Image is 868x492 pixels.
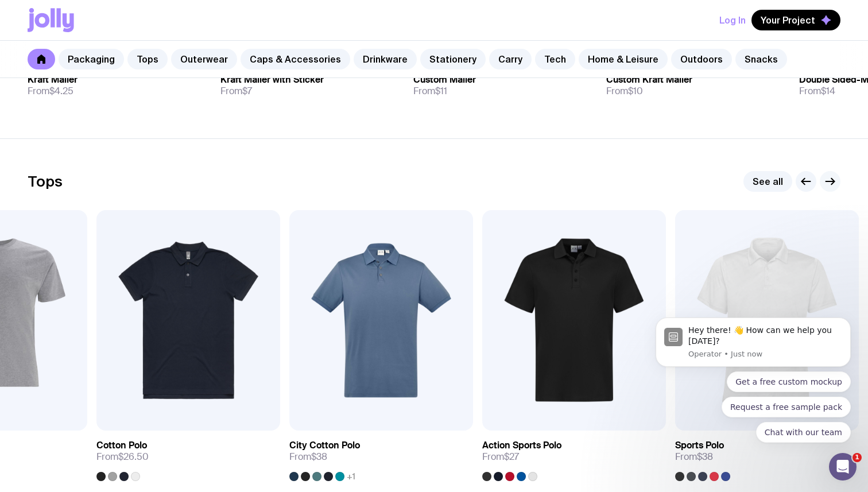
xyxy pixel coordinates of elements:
[311,451,327,463] span: $38
[28,86,73,97] span: From
[743,171,792,192] a: See all
[821,85,835,97] span: $14
[751,10,840,30] button: Your Project
[289,451,327,463] span: From
[413,74,476,86] h3: Custom Mailer
[761,14,815,26] span: Your Project
[482,431,666,481] a: Action Sports PoloFrom$27
[504,451,519,463] span: $27
[435,85,447,97] span: $11
[241,49,350,69] a: Caps & Accessories
[220,74,324,86] h3: Kraft Mailer with Sticker
[413,86,447,97] span: From
[628,85,643,97] span: $10
[127,49,168,69] a: Tops
[289,440,360,451] h3: City Cotton Polo
[852,453,862,462] span: 1
[735,49,787,69] a: Snacks
[220,86,252,97] span: From
[354,49,417,69] a: Drinkware
[606,65,790,106] a: Custom Kraft MailerFrom$10
[719,10,746,30] button: Log In
[28,65,211,106] a: Kraft MailerFrom$4.25
[799,86,835,97] span: From
[242,85,252,97] span: $7
[59,49,124,69] a: Packaging
[347,472,355,481] span: +1
[671,49,732,69] a: Outdoors
[289,431,473,481] a: City Cotton PoloFrom$38+1
[28,74,77,86] h3: Kraft Mailer
[96,431,280,481] a: Cotton PoloFrom$26.50
[489,49,532,69] a: Carry
[606,86,643,97] span: From
[638,229,868,461] iframe: Intercom notifications message
[96,440,147,451] h3: Cotton Polo
[171,49,237,69] a: Outerwear
[829,453,857,481] iframe: Intercom live chat
[482,451,519,463] span: From
[579,49,668,69] a: Home & Leisure
[420,49,486,69] a: Stationery
[220,65,404,106] a: Kraft Mailer with StickerFrom$7
[28,173,63,190] h2: Tops
[606,74,692,86] h3: Custom Kraft Mailer
[49,85,73,97] span: $4.25
[482,440,561,451] h3: Action Sports Polo
[96,451,149,463] span: From
[413,65,597,106] a: Custom MailerFrom$11
[118,451,149,463] span: $26.50
[535,49,575,69] a: Tech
